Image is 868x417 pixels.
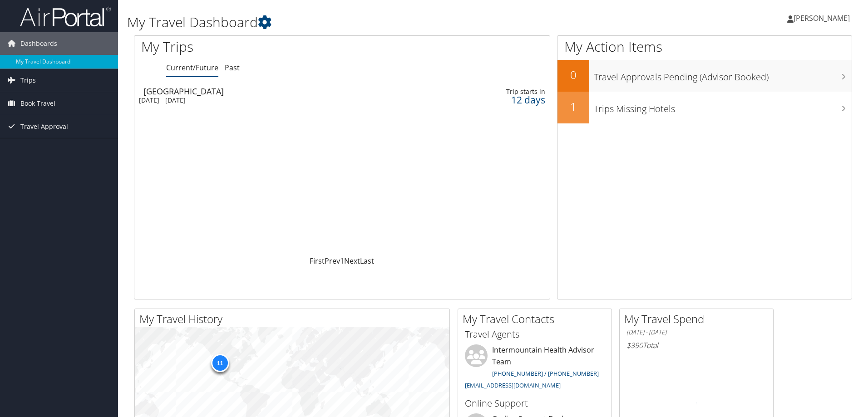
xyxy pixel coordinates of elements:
a: Current/Future [166,63,218,73]
div: 12 days [455,96,545,104]
a: 0Travel Approvals Pending (Advisor Booked) [557,60,852,92]
a: 1Trips Missing Hotels [557,92,852,123]
div: [DATE] - [DATE] [139,96,399,104]
h3: Travel Approvals Pending (Advisor Booked) [594,66,852,83]
img: airportal-logo.png [20,6,111,27]
h1: My Trips [141,37,370,56]
span: Trips [20,69,36,92]
h2: My Travel Contacts [463,311,612,327]
a: 1 [340,256,344,266]
span: Book Travel [20,92,55,115]
h2: 0 [557,67,589,83]
span: [PERSON_NAME] [794,13,850,23]
a: [PERSON_NAME] [787,5,859,32]
div: Trip starts in [455,88,545,96]
h3: Online Support [465,397,605,410]
h3: Travel Agents [465,328,605,341]
h6: [DATE] - [DATE] [626,328,766,337]
h2: My Travel History [139,311,449,327]
h3: Trips Missing Hotels [594,98,852,115]
h6: Total [626,340,766,350]
a: Prev [325,256,340,266]
a: Past [225,63,240,73]
span: Dashboards [20,32,57,55]
h1: My Action Items [557,37,852,56]
a: [EMAIL_ADDRESS][DOMAIN_NAME] [465,381,561,389]
h2: 1 [557,99,589,114]
span: Travel Approval [20,115,68,138]
div: [GEOGRAPHIC_DATA] [143,87,404,95]
li: Intermountain Health Advisor Team [460,344,609,393]
a: First [310,256,325,266]
h2: My Travel Spend [624,311,773,327]
div: 11 [211,354,229,372]
h1: My Travel Dashboard [127,13,615,32]
span: $390 [626,340,643,350]
a: Next [344,256,360,266]
a: [PHONE_NUMBER] / [PHONE_NUMBER] [492,369,599,378]
a: Last [360,256,374,266]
